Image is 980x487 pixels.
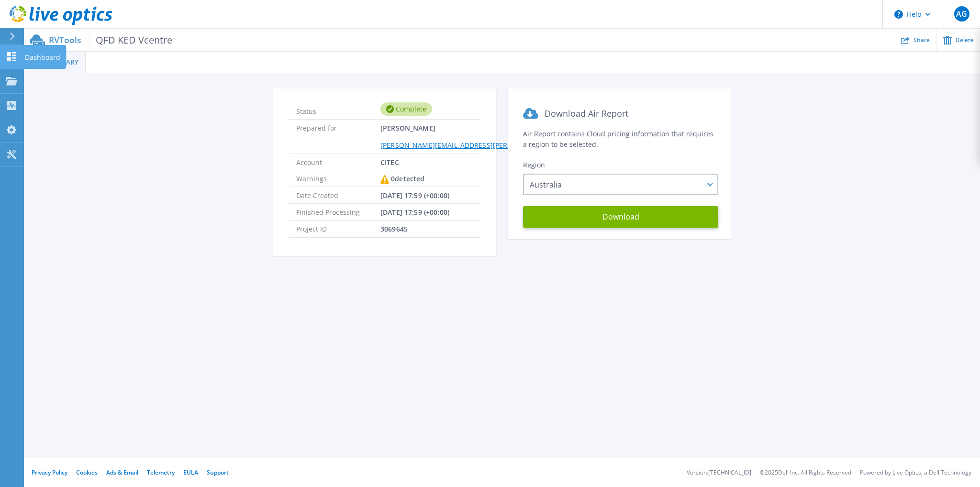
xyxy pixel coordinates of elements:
[207,468,229,476] a: Support
[545,108,628,119] span: Download Air Report
[296,170,380,187] span: Warnings
[380,204,449,220] span: [DATE] 17:59 (+00:00)
[956,37,974,43] span: Delete
[296,221,380,237] span: Project ID
[956,10,967,18] span: AG
[296,154,380,170] span: Account
[380,141,603,150] a: [PERSON_NAME][EMAIL_ADDRESS][PERSON_NAME][DOMAIN_NAME]
[380,154,399,170] span: CITEC
[89,34,172,45] span: QFD KED Vcentre
[860,470,971,476] li: Powered by Live Optics, a Dell Technology
[25,45,60,70] p: Dashboard
[183,468,198,476] a: EULA
[380,221,408,237] span: 3069645
[687,470,751,476] li: Version: [TECHNICAL_ID]
[380,102,432,116] div: Complete
[49,34,172,45] p: RVTools
[523,174,718,195] div: Australia
[32,468,67,476] a: Privacy Policy
[296,187,380,203] span: Date Created
[523,206,718,228] button: Download
[380,170,424,188] div: 0 detected
[296,204,380,220] span: Finished Processing
[760,470,851,476] li: © 2025 Dell Inc. All Rights Reserved
[147,468,175,476] a: Telemetry
[380,187,449,203] span: [DATE] 17:59 (+00:00)
[913,37,930,43] span: Share
[296,120,380,153] span: Prepared for
[296,103,380,115] span: Status
[106,468,138,476] a: Ads & Email
[76,468,98,476] a: Cookies
[523,160,545,169] span: Region
[380,120,603,153] span: [PERSON_NAME]
[523,129,713,149] span: Air Report contains Cloud pricing information that requires a region to be selected.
